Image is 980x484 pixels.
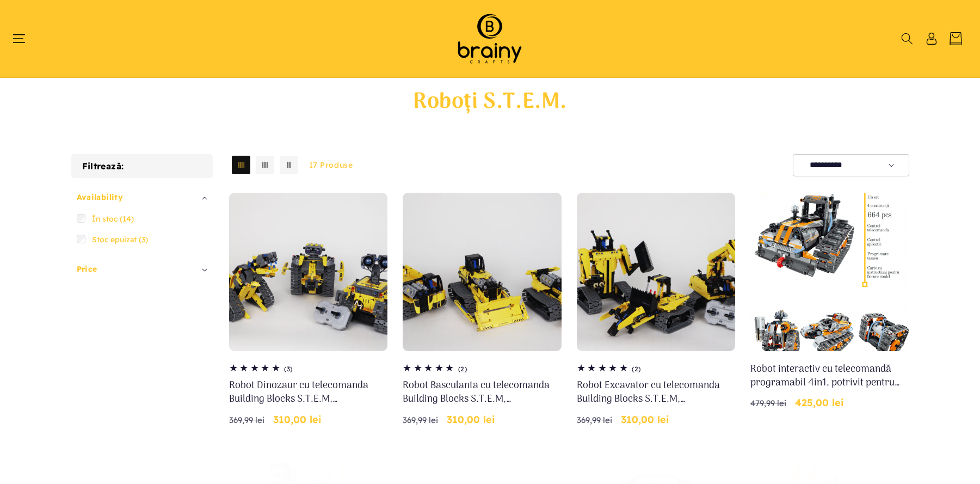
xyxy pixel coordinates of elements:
[77,264,97,274] span: Price
[443,11,536,66] img: Brainy Crafts
[71,186,213,209] summary: Availability (0 selectat)
[92,214,134,224] span: În stoc (14)
[750,363,909,390] a: Robot interactiv cu telecomandă programabil 4in1, potrivit pentru interior și exterior, Robot/Tan...
[229,379,388,406] a: Robot Dinozaur cu telecomanda Building Blocks S.T.E.M, Programabil 3 in 1, pentru interior si ext...
[71,258,213,280] summary: Price
[900,33,914,45] summary: Căutați
[17,33,31,45] summary: Meniu
[71,154,213,178] h2: Filtrează:
[577,379,736,406] a: Robot Excavator cu telecomanda Building Blocks S.T.E.M, Programabil 3 in 1, Echipament de constru...
[71,91,909,113] h1: Roboți S.T.E.M.
[92,235,148,244] span: Stoc epuizat (3)
[403,379,562,406] a: Robot Basculanta cu telecomanda Building Blocks S.T.E.M, Programabil 3 in 1, pentru interior si e...
[309,160,353,170] span: 17 produse
[77,192,124,202] span: Availability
